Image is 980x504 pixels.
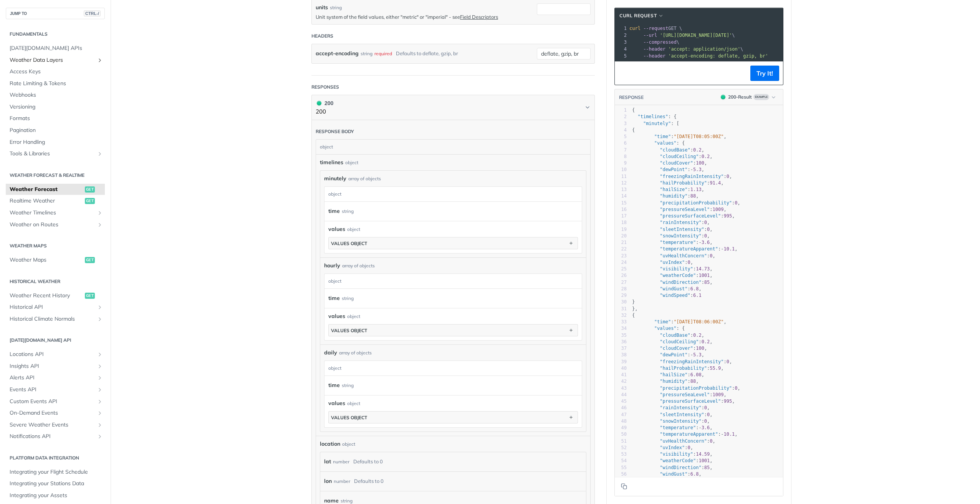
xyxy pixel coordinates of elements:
button: cURL Request [617,12,667,20]
span: --compressed [643,40,677,45]
span: Pagination [10,127,103,134]
span: 14.73 [696,266,710,272]
span: Rate Limiting & Tokens [10,80,103,87]
a: Historical Climate NormalsShow subpages for Historical Climate Normals [6,313,105,325]
div: 31 [615,306,627,312]
span: Historical Climate Normals [10,315,95,323]
span: Locations API [10,351,95,358]
div: 25 [615,266,627,272]
div: 1 [615,25,628,32]
span: : { [632,114,677,119]
span: "minutely" [643,121,671,126]
span: "cloudCover" [660,160,693,166]
span: : , [632,240,713,245]
span: 5.3 [693,352,702,357]
span: 0.2 [702,339,710,344]
div: Response body [316,128,354,135]
a: Tools & LibrariesShow subpages for Tools & Libraries [6,148,105,160]
span: : , [632,213,735,219]
span: minutely [324,175,346,183]
div: 3 [615,39,628,46]
span: 6.8 [690,286,699,292]
span: Integrating your Stations Data [10,480,103,488]
a: Error Handling [6,137,105,148]
span: : , [632,273,713,278]
span: curl [629,26,641,31]
span: Tools & Libraries [10,150,95,158]
div: 8 [615,153,627,160]
span: "cloudCeiling" [660,154,699,159]
a: Historical APIShow subpages for Historical API [6,301,105,313]
span: "cloudBase" [660,147,690,153]
span: : [632,293,702,298]
span: - [690,167,693,172]
div: 4 [615,127,627,133]
span: }, [632,306,638,311]
span: : , [632,147,704,153]
div: 38 [615,352,627,358]
span: "[DATE]T08:06:00Z" [674,319,723,324]
a: Versioning [6,101,105,113]
span: : , [632,193,699,199]
div: 6 [615,140,627,147]
span: Weather Recent History [10,292,83,300]
span: \ [629,33,735,38]
span: "timelines" [637,114,668,119]
a: Locations APIShow subpages for Locations API [6,349,105,360]
span: Access Keys [10,68,103,76]
span: "precipitationProbability" [660,200,732,206]
div: object [347,313,360,320]
span: 100 [696,160,704,166]
svg: Chevron [584,104,591,110]
span: Weather Data Layers [10,56,95,64]
span: --url [643,33,657,38]
span: Realtime Weather [10,197,83,205]
span: : , [632,280,713,285]
span: "dewPoint" [660,167,687,172]
div: 200 - Result [728,94,752,100]
span: 0 [710,253,712,259]
span: "humidity" [660,193,687,199]
span: "hailSize" [660,187,687,192]
span: "windDirection" [660,280,701,285]
span: : , [632,246,738,252]
span: Weather Forecast [10,186,83,193]
span: daily [324,349,337,357]
div: object [324,187,580,201]
a: Custom Events APIShow subpages for Custom Events API [6,396,105,407]
span: "cloudCeiling" [660,339,699,344]
span: 200 [317,101,321,105]
span: 0 [735,200,737,206]
span: Example [753,94,769,100]
span: : , [632,339,713,344]
div: string [330,4,342,11]
span: --header [643,53,665,59]
div: object [324,274,580,288]
span: : , [632,187,704,192]
button: Copy to clipboard [619,68,629,79]
span: : , [632,174,732,179]
button: Show subpages for Events API [97,387,103,393]
span: 0 [704,233,707,239]
p: 200 [316,107,333,116]
span: Alerts API [10,374,95,382]
label: units [316,3,328,12]
div: Defaults to deflate, gzip, br [396,48,458,59]
button: values object [329,237,578,249]
button: Show subpages for Insights API [97,363,103,369]
div: 2 [615,114,627,120]
span: "visibility" [660,266,693,272]
div: string [342,206,354,217]
button: Show subpages for Severe Weather Events [97,422,103,428]
span: "pressureSeaLevel" [660,207,710,212]
span: \ [629,46,743,52]
div: 28 [615,286,627,292]
span: 5.3 [693,167,702,172]
span: : , [632,227,713,232]
a: [DATE][DOMAIN_NAME] APIs [6,43,105,54]
span: Formats [10,115,103,122]
div: 5 [615,53,628,59]
span: 1009 [713,207,724,212]
span: "snowIntensity" [660,233,701,239]
span: 85 [704,280,710,285]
